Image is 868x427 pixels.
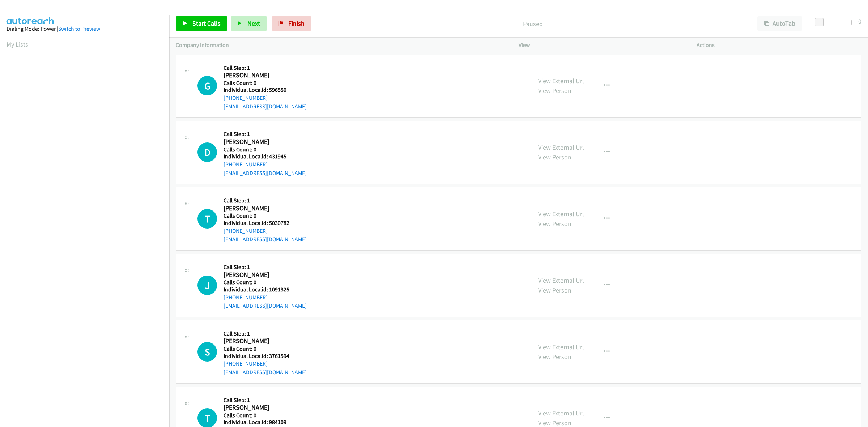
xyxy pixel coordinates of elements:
[197,276,217,295] h1: J
[224,397,307,404] h5: Call Step: 1
[224,146,307,153] h5: Calls Count: 0
[224,353,307,360] h5: Individual Localid: 3761594
[224,345,307,353] h5: Calls Count: 0
[697,41,861,50] p: Actions
[197,76,217,95] div: The call is yet to be attempted
[224,337,306,345] h2: [PERSON_NAME]
[58,25,100,32] a: Switch to Preview
[197,209,217,229] h1: T
[197,76,217,95] h1: G
[538,219,571,228] a: View Person
[224,212,307,219] h5: Calls Count: 0
[519,41,684,50] p: View
[224,204,306,213] h2: [PERSON_NAME]
[224,170,307,176] a: [EMAIL_ADDRESS][DOMAIN_NAME]
[224,197,307,204] h5: Call Step: 1
[224,236,307,243] a: [EMAIL_ADDRESS][DOMAIN_NAME]
[7,56,169,399] iframe: Dialpad
[231,16,267,31] button: Next
[197,342,217,362] h1: S
[272,16,311,31] a: Finish
[538,143,584,151] a: View External Url
[538,210,584,218] a: View External Url
[224,360,268,367] a: [PHONE_NUMBER]
[224,412,307,419] h5: Calls Count: 0
[224,161,268,168] a: [PHONE_NUMBER]
[224,94,268,101] a: [PHONE_NUMBER]
[197,142,217,162] h1: D
[197,276,217,295] div: The call is yet to be attempted
[538,276,584,285] a: View External Url
[538,353,571,361] a: View Person
[224,369,307,376] a: [EMAIL_ADDRESS][DOMAIN_NAME]
[224,131,307,138] h5: Call Step: 1
[538,419,571,427] a: View Person
[197,342,217,362] div: The call is yet to be attempted
[176,41,506,50] p: Company Information
[224,64,307,72] h5: Call Step: 1
[224,264,307,271] h5: Call Step: 1
[224,286,307,293] h5: Individual Localid: 1091325
[858,16,861,26] div: 0
[288,19,305,27] span: Finish
[224,103,307,110] a: [EMAIL_ADDRESS][DOMAIN_NAME]
[224,138,306,146] h2: [PERSON_NAME]
[538,409,584,417] a: View External Url
[7,40,28,48] a: My Lists
[224,71,306,80] h2: [PERSON_NAME]
[224,86,307,94] h5: Individual Localid: 596550
[192,19,221,27] span: Start Calls
[538,86,571,95] a: View Person
[224,219,307,227] h5: Individual Localid: 5030782
[224,227,268,234] a: [PHONE_NUMBER]
[224,153,307,160] h5: Individual Localid: 431945
[818,20,852,25] div: Delay between calls (in seconds)
[176,16,227,31] a: Start Calls
[224,403,306,412] h2: [PERSON_NAME]
[224,271,306,279] h2: [PERSON_NAME]
[224,294,268,301] a: [PHONE_NUMBER]
[538,343,584,351] a: View External Url
[538,77,584,85] a: View External Url
[538,153,571,161] a: View Person
[224,80,307,87] h5: Calls Count: 0
[247,19,260,27] span: Next
[7,25,163,33] div: Dialing Mode: Power |
[757,16,802,31] button: AutoTab
[224,279,307,286] h5: Calls Count: 0
[224,302,307,309] a: [EMAIL_ADDRESS][DOMAIN_NAME]
[847,185,868,242] iframe: Resource Center
[224,419,307,426] h5: Individual Localid: 984109
[224,330,307,337] h5: Call Step: 1
[321,19,744,29] p: Paused
[197,209,217,229] div: The call is yet to be attempted
[538,286,571,294] a: View Person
